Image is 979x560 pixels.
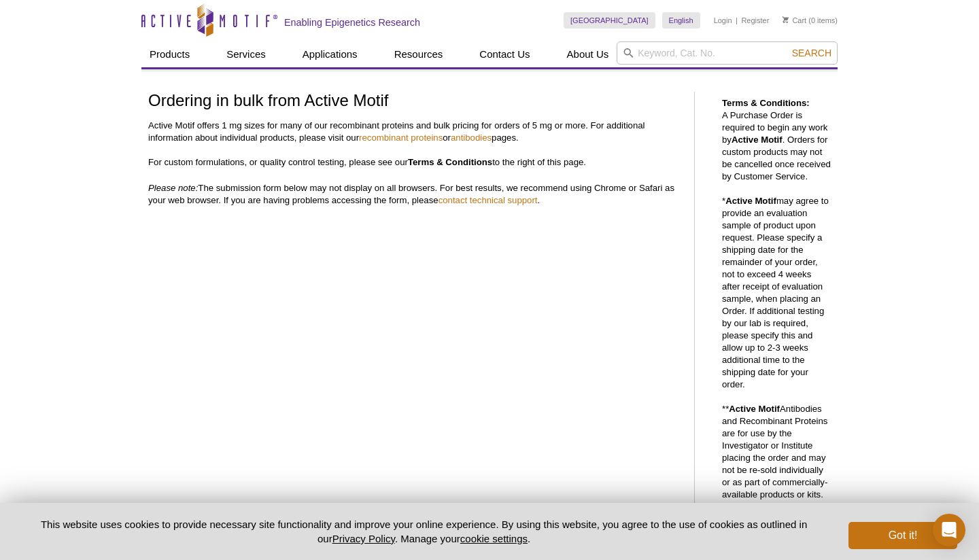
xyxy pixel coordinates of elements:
[848,522,957,549] button: Got it!
[933,514,965,546] div: Open Intercom Messenger
[22,517,826,546] p: This website uses cookies to provide necessary site functionality and improve your online experie...
[783,16,806,25] a: Cart
[386,41,451,67] a: Resources
[741,16,769,25] a: Register
[148,183,198,193] em: Please note:
[148,182,681,207] p: The submission form below may not display on all browsers. For best results, we recommend using C...
[141,41,198,67] a: Products
[559,41,617,67] a: About Us
[564,12,655,29] a: [GEOGRAPHIC_DATA]
[460,533,528,544] button: cookie settings
[722,98,810,108] strong: Terms & Conditions:
[294,41,366,67] a: Applications
[218,41,274,67] a: Services
[736,12,738,29] li: |
[471,41,538,67] a: Contact Us
[783,16,789,23] img: Your Cart
[792,48,831,58] span: Search
[332,533,395,544] a: Privacy Policy
[148,92,681,111] h1: Ordering in bulk from Active Motif
[714,16,732,25] a: Login
[617,41,838,65] input: Keyword, Cat. No.
[148,120,681,169] p: Active Motif offers 1 mg sizes for many of our recombinant proteins and bulk pricing for orders o...
[359,133,443,143] a: recombinant proteins
[783,12,838,29] li: (0 items)
[662,12,700,29] a: English
[284,16,420,29] h2: Enabling Epigenetics Research
[732,135,783,145] strong: Active Motif
[439,195,538,205] a: contact technical support
[451,133,492,143] a: antibodies
[725,196,776,206] strong: Active Motif
[408,157,492,167] strong: Terms & Conditions
[788,47,836,59] button: Search
[729,404,780,414] strong: Active Motif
